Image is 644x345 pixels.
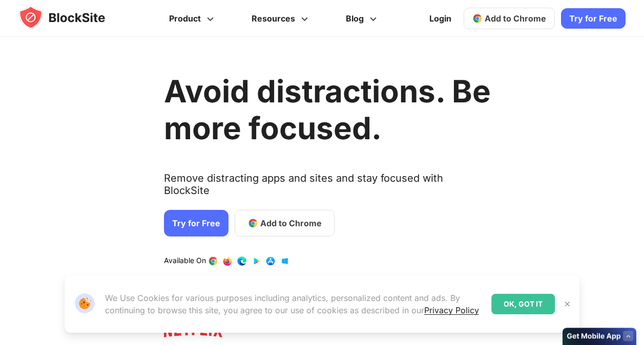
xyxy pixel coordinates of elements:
[563,300,571,308] img: Close
[164,256,206,266] text: Available On
[164,73,491,146] h1: Avoid distractions. Be more focused.
[485,13,546,24] span: Add to Chrome
[164,172,491,205] text: Remove distracting apps and sites and stay focused with BlockSite
[260,217,322,229] span: Add to Chrome
[424,305,479,315] a: Privacy Policy
[235,210,335,236] a: Add to Chrome
[18,5,125,30] img: blocksite-icon.5d769676.svg
[423,6,458,31] a: Login
[164,210,228,236] a: Try for Free
[561,8,626,29] a: Try for Free
[464,8,555,29] a: Add to Chrome
[472,13,483,24] img: chrome-icon.svg
[560,297,574,311] button: Close
[105,292,484,316] p: We Use Cookies for various purposes including analytics, personalized content and ads. By continu...
[491,294,555,314] div: OK, GOT IT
